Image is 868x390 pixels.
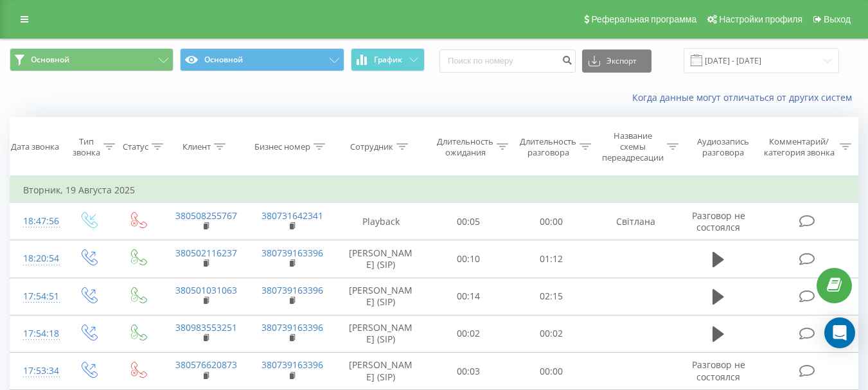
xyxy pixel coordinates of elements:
input: Поиск по номеру [439,49,576,73]
div: Тип звонка [73,136,100,158]
div: 17:54:18 [23,321,50,346]
td: 00:03 [427,353,510,390]
a: 380739163396 [261,359,323,371]
span: Разговор не состоялся [692,359,745,382]
div: 17:53:34 [23,359,50,384]
td: 01:12 [510,240,593,278]
td: 00:10 [427,240,510,278]
td: 00:02 [510,315,593,352]
a: 380576620873 [175,359,237,371]
a: 380739163396 [261,247,323,259]
a: 380501031063 [175,284,237,296]
span: Настройки профиля [719,14,802,24]
a: Когда данные могут отличаться от других систем [632,91,858,103]
div: Статус [123,141,148,152]
div: Бизнес номер [254,141,310,152]
div: Аудиозапись разговора [691,136,756,158]
td: Вторник, 19 Августа 2025 [10,177,858,203]
td: [PERSON_NAME] (SIP) [335,240,427,278]
div: Дата звонка [11,141,59,152]
td: Playback [335,203,427,240]
td: Світлана [593,203,679,240]
td: 00:00 [510,203,593,240]
div: Open Intercom Messenger [824,317,855,348]
span: График [374,55,402,64]
a: 380739163396 [261,284,323,296]
div: Длительность разговора [520,136,576,158]
button: График [351,48,425,71]
div: Клиент [182,141,211,152]
button: Основной [10,48,173,71]
div: Название схемы переадресации [602,130,664,163]
span: Разговор не состоялся [692,209,745,233]
td: 00:14 [427,278,510,315]
a: 380983553251 [175,321,237,333]
button: Основной [180,48,344,71]
a: 380731642341 [261,209,323,222]
span: Выход [824,14,851,24]
div: 18:47:56 [23,209,50,234]
td: 00:05 [427,203,510,240]
td: 02:15 [510,278,593,315]
div: Сотрудник [350,141,393,152]
a: 380739163396 [261,321,323,333]
td: 00:02 [427,315,510,352]
td: 00:00 [510,353,593,390]
button: Экспорт [582,49,651,73]
a: 380502116237 [175,247,237,259]
div: 18:20:54 [23,246,50,271]
a: 380508255767 [175,209,237,222]
span: Основной [31,55,69,65]
span: Реферальная программа [591,14,696,24]
td: [PERSON_NAME] (SIP) [335,315,427,352]
td: [PERSON_NAME] (SIP) [335,278,427,315]
td: [PERSON_NAME] (SIP) [335,353,427,390]
div: 17:54:51 [23,284,50,309]
div: Комментарий/категория звонка [761,136,837,158]
div: Длительность ожидания [437,136,493,158]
